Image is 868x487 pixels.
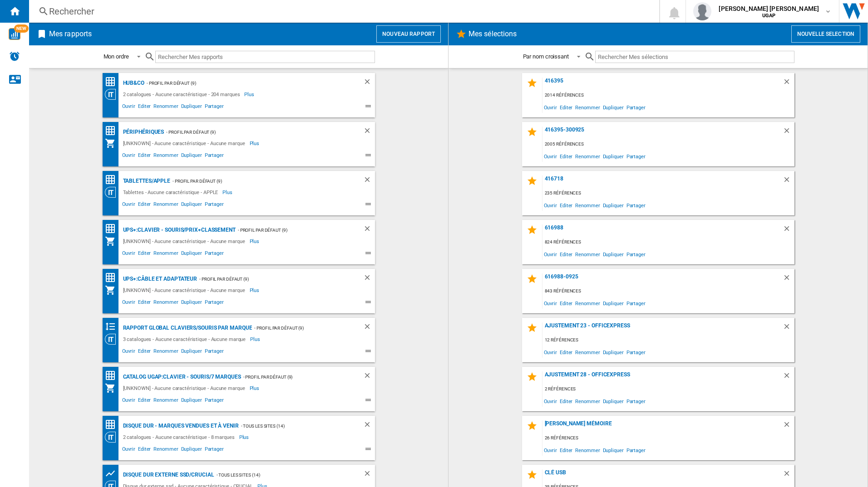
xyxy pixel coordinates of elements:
[558,199,574,211] span: Editer
[203,249,225,260] span: Partager
[574,346,601,358] span: Renommer
[783,78,794,90] div: Supprimer
[105,125,121,136] div: Matrice des prix
[152,249,179,260] span: Renommer
[121,151,137,162] span: Ouvrir
[542,175,783,188] div: 416718
[542,433,794,444] div: 26 références
[121,432,239,443] div: 2 catalogues - Aucune caractéristique - 8 marques
[542,248,558,260] span: Ouvrir
[14,24,29,33] span: NEW
[104,53,129,60] div: Mon ordre
[250,383,261,394] span: Plus
[542,139,794,150] div: 2005 références
[783,371,794,384] div: Supprimer
[180,347,203,358] span: Dupliquer
[542,395,558,407] span: Ouvrir
[144,78,345,89] div: - Profil par défaut (9)
[121,285,250,296] div: [UNKNOWN] - Aucune caractéristique - Aucune marque
[574,101,601,113] span: Renommer
[558,297,574,309] span: Editer
[693,2,711,20] img: profile.jpg
[574,444,601,456] span: Renommer
[105,76,121,88] div: Matrice des prix
[250,138,261,149] span: Plus
[363,322,375,334] div: Supprimer
[105,272,121,283] div: Classement des prix
[121,298,137,309] span: Ouvrir
[170,175,345,187] div: - Profil par défaut (9)
[783,469,794,482] div: Supprimer
[105,285,121,296] div: Mon assortiment
[363,224,375,236] div: Supprimer
[239,420,345,432] div: - Tous les sites (14)
[121,396,137,407] span: Ouvrir
[203,347,225,358] span: Partager
[197,273,345,285] div: - Profil par défaut (9)
[152,151,179,162] span: Renommer
[121,187,223,198] div: Tablettes - Aucune caractéristique - APPLE
[558,248,574,260] span: Editer
[105,187,121,198] div: Vision Catégorie
[250,334,261,345] span: Plus
[137,200,152,211] span: Editer
[152,396,179,407] span: Renommer
[719,4,819,13] span: [PERSON_NAME] [PERSON_NAME]
[523,53,569,60] div: Par nom croissant
[542,420,783,433] div: [PERSON_NAME] mémoire
[625,150,647,162] span: Partager
[602,297,625,309] span: Dupliquer
[542,297,558,309] span: Ouvrir
[121,273,197,285] div: UPS+:Câble et adaptateur
[783,420,794,433] div: Supprimer
[783,127,794,139] div: Supprimer
[542,78,783,90] div: 416395
[558,444,574,456] span: Editer
[625,101,647,113] span: Partager
[558,150,574,162] span: Editer
[105,334,121,345] div: Vision Catégorie
[542,286,794,297] div: 843 références
[105,321,121,332] div: Distributeurs par tranche de prix
[105,419,121,430] div: Classement des prix
[602,395,625,407] span: Dupliquer
[542,322,783,335] div: Ajustement 23 - OfficeXpress
[9,28,20,40] img: wise-card.svg
[152,445,179,456] span: Renommer
[602,199,625,211] span: Dupliquer
[180,151,203,162] span: Dupliquer
[180,396,203,407] span: Dupliquer
[783,224,794,237] div: Supprimer
[363,78,375,89] div: Supprimer
[542,224,783,237] div: 616988
[121,322,252,334] div: Rapport GLOBAL Claviers/souris par marque
[222,187,234,198] span: Plus
[152,200,179,211] span: Renommer
[121,249,137,260] span: Ouvrir
[105,174,121,185] div: Matrice des prix
[602,346,625,358] span: Dupliquer
[542,199,558,211] span: Ouvrir
[625,395,647,407] span: Partager
[105,370,121,381] div: Matrice des prix
[625,199,647,211] span: Partager
[203,445,225,456] span: Partager
[542,346,558,358] span: Ouvrir
[203,298,225,309] span: Partager
[239,432,251,443] span: Plus
[625,346,647,358] span: Partager
[203,102,225,113] span: Partager
[180,200,203,211] span: Dupliquer
[121,138,250,149] div: [UNKNOWN] - Aucune caractéristique - Aucune marque
[574,199,601,211] span: Renommer
[121,236,250,247] div: [UNKNOWN] - Aucune caractéristique - Aucune marque
[121,334,251,345] div: 3 catalogues - Aucune caractéristique - Aucune marque
[137,151,152,162] span: Editer
[783,175,794,188] div: Supprimer
[542,273,783,286] div: 616988-0925
[250,236,261,247] span: Plus
[376,25,441,43] button: Nouveau rapport
[542,237,794,248] div: 824 références
[363,420,375,432] div: Supprimer
[595,51,794,63] input: Rechercher Mes sélections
